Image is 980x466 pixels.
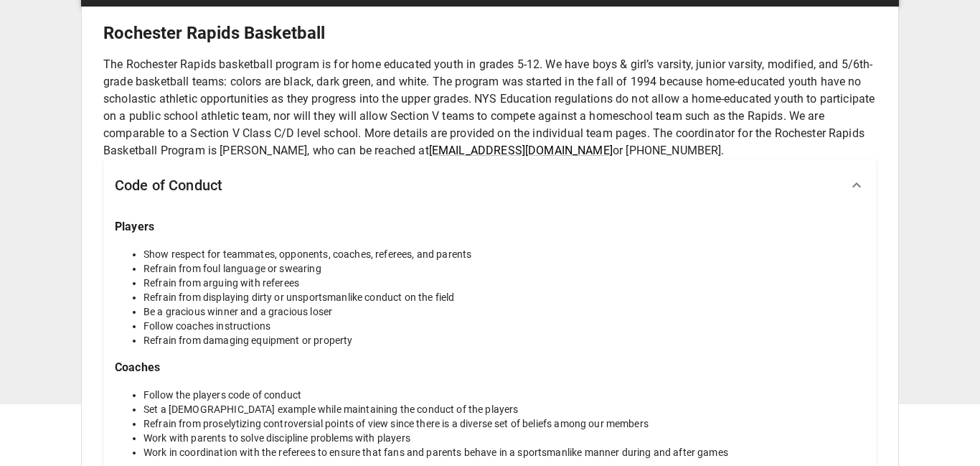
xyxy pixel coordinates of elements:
[429,144,613,157] a: [EMAIL_ADDRESS][DOMAIN_NAME]
[143,261,865,276] li: Refrain from foul language or swearing
[143,333,865,348] li: Refrain from damaging equipment or property
[115,358,865,378] h6: Coaches
[143,276,865,290] li: Refrain from arguing with referees
[143,319,865,333] li: Follow coaches instructions
[143,290,865,304] li: Refrain from displaying dirty or unsportsmanlike conduct on the field
[143,304,865,319] li: Be a gracious winner and a gracious loser
[143,402,865,416] li: Set a [DEMOGRAPHIC_DATA] example while maintaining the conduct of the players
[115,217,865,237] h6: Players
[143,388,865,402] li: Follow the players code of conduct
[103,159,877,211] div: Code of Conduct
[103,56,877,159] p: The Rochester Rapids basketball program is for home educated youth in grades 5-12. We have boys &...
[143,431,865,445] li: Work with parents to solve discipline problems with players
[103,22,877,45] h5: Rochester Rapids Basketball
[143,445,865,460] li: Work in coordination with the referees to ensure that fans and parents behave in a sportsmanlike ...
[143,247,865,261] li: Show respect for teammates, opponents, coaches, referees, and parents
[115,174,222,197] h6: Code of Conduct
[143,416,865,431] li: Refrain from proselytizing controversial points of view since there is a diverse set of beliefs a...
